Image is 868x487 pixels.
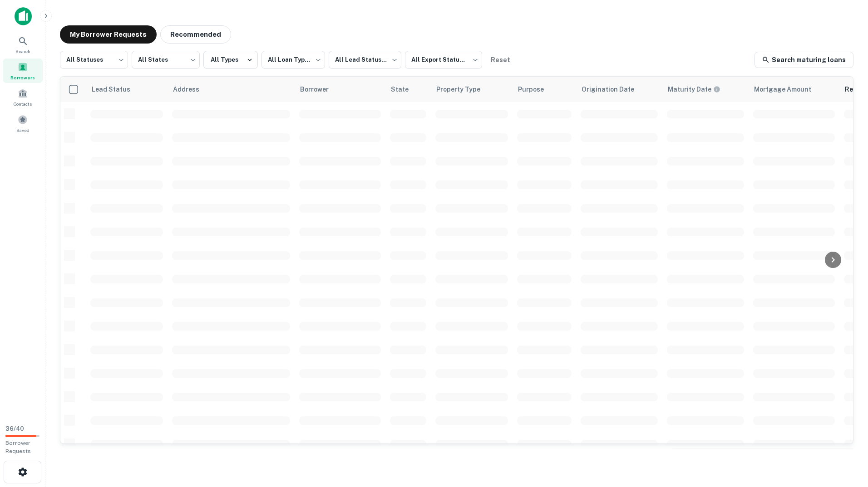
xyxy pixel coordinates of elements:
[300,84,340,95] span: Borrower
[755,52,853,68] a: Search maturing loans
[203,51,258,69] button: All Types
[518,84,556,95] span: Purpose
[405,48,482,72] div: All Export Statuses
[15,48,30,55] span: Search
[576,77,662,102] th: Origination Date
[749,77,839,102] th: Mortgage Amount
[391,84,420,95] span: State
[14,100,32,107] span: Contacts
[15,7,32,25] img: capitalize-icon.png
[60,48,128,72] div: All Statuses
[261,48,325,72] div: All Loan Types
[668,84,720,94] div: Maturity dates displayed may be estimated. Please contact the lender for the most accurate maturi...
[173,84,211,95] span: Address
[3,111,43,136] a: Saved
[3,58,43,83] a: Borrowers
[5,425,24,432] span: 36 / 40
[132,48,200,72] div: All States
[431,77,513,102] th: Property Type
[16,127,30,134] span: Saved
[5,440,31,454] span: Borrower Requests
[582,84,646,95] span: Origination Date
[385,77,431,102] th: State
[486,51,515,69] button: Reset
[60,25,157,44] button: My Borrower Requests
[754,84,823,95] span: Mortgage Amount
[513,77,576,102] th: Purpose
[3,85,43,109] a: Contacts
[3,32,43,57] a: Search
[329,48,401,72] div: All Lead Statuses
[436,84,492,95] span: Property Type
[91,84,142,95] span: Lead Status
[86,77,168,102] th: Lead Status
[668,84,711,94] h6: Maturity Date
[10,74,35,81] span: Borrowers
[168,77,295,102] th: Address
[295,77,385,102] th: Borrower
[160,25,231,44] button: Recommended
[668,84,732,94] span: Maturity dates displayed may be estimated. Please contact the lender for the most accurate maturi...
[662,77,749,102] th: Maturity dates displayed may be estimated. Please contact the lender for the most accurate maturi...
[823,414,868,458] iframe: Chat Widget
